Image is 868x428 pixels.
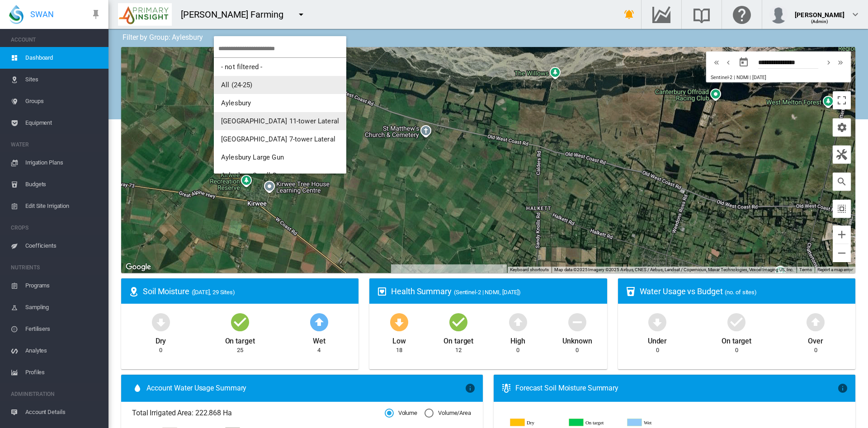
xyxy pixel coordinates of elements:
[221,171,288,179] span: Aylesbury Small Guns
[221,135,335,143] span: [GEOGRAPHIC_DATA] 7-tower Lateral
[221,81,253,89] span: All (24-25)
[221,117,339,125] span: [GEOGRAPHIC_DATA] 11-tower Lateral
[221,63,262,71] span: - not filtered -
[221,99,251,107] span: Aylesbury
[221,153,284,161] span: Aylesbury Large Gun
